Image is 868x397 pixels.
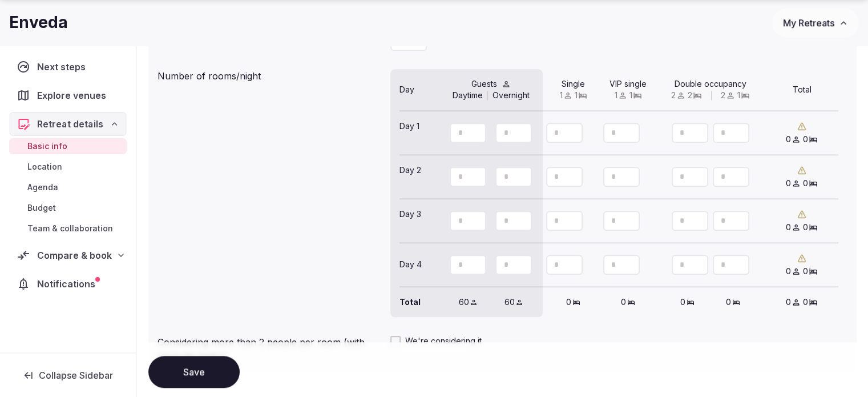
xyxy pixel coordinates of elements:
[9,179,127,195] a: Agenda
[436,78,546,90] div: Guests
[9,55,127,79] a: Next steps
[629,90,632,101] span: 1
[27,223,113,234] span: Team & collaboration
[27,182,58,193] span: Agenda
[803,266,808,277] span: 0
[390,335,847,347] label: We're considering it
[399,252,436,277] div: Day 4
[715,296,752,308] div: 0
[803,134,808,145] span: 0
[786,296,791,308] span: 0
[37,60,90,74] span: Next steps
[399,208,436,233] div: Day 3
[37,117,103,131] span: Retreat details
[615,90,617,101] span: 1
[37,89,111,102] span: Explore venues
[9,272,127,296] a: Notifications
[610,296,647,308] div: 0
[158,331,381,363] div: Considering more than 2 people per room (with separate beds)?
[664,78,757,90] div: Double occupancy
[9,11,68,34] h1: Enveda
[390,336,401,346] button: We're considering it
[9,200,127,216] a: Budget
[453,90,483,101] div: Daytime
[27,161,62,173] span: Location
[803,178,808,189] span: 0
[688,90,692,101] span: 2
[765,84,838,95] div: Total
[786,134,791,145] span: 0
[399,296,436,308] div: Total
[399,121,436,145] div: Day 1
[721,90,725,101] span: 2
[671,90,676,101] span: 2
[786,178,791,189] span: 0
[803,222,808,233] span: 0
[786,266,791,277] span: 0
[803,296,808,308] span: 0
[555,296,592,308] div: 0
[9,363,127,388] button: Collapse Sidebar
[9,159,127,175] a: Location
[553,78,594,90] div: Single
[450,296,486,308] div: 60
[737,90,740,101] span: 1
[37,277,100,291] span: Notifications
[399,84,436,95] div: Day
[9,138,127,154] a: Basic info
[39,370,113,381] span: Collapse Sidebar
[786,222,791,233] span: 0
[560,90,563,101] span: 1
[492,90,530,101] div: Overnight
[772,9,859,37] button: My Retreats
[37,248,112,262] span: Compare & book
[399,165,436,189] div: Day 2
[669,296,706,308] div: 0
[495,296,532,308] div: 60
[9,220,127,236] a: Team & collaboration
[148,356,240,388] button: Save
[9,83,127,107] a: Explore venues
[575,90,578,101] span: 1
[783,17,834,29] span: My Retreats
[27,141,67,152] span: Basic info
[27,202,56,214] span: Budget
[608,78,649,90] div: VIP single
[158,65,381,83] div: Number of rooms/night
